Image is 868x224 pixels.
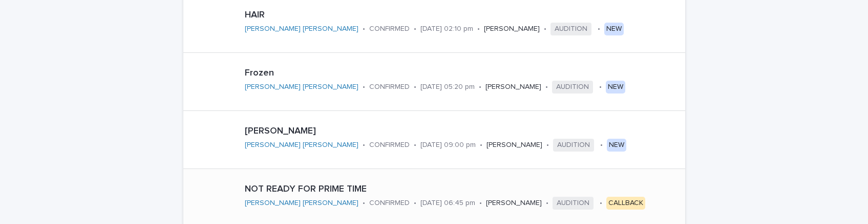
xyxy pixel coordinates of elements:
[546,199,548,208] p: •
[363,141,365,150] p: •
[363,199,365,208] p: •
[477,25,480,33] p: •
[183,53,685,111] a: Frozen[PERSON_NAME] [PERSON_NAME] •CONFIRMED•[DATE] 05:20 pm•[PERSON_NAME]•AUDITION•NEW
[369,83,410,91] p: CONFIRMED
[485,83,541,91] p: [PERSON_NAME]
[552,81,593,94] span: AUDITION
[245,199,358,208] a: [PERSON_NAME] [PERSON_NAME]
[553,197,594,210] span: AUDITION
[480,141,482,150] p: •
[369,25,410,33] p: CONFIRMED
[486,199,542,208] p: [PERSON_NAME]
[606,197,645,210] div: CALLBACK
[420,141,476,150] p: [DATE] 09:00 pm
[414,199,416,208] p: •
[245,10,644,21] p: HAIR
[553,139,594,152] span: AUDITION
[544,25,546,33] p: •
[600,141,603,150] p: •
[245,68,654,79] p: Frozen
[486,141,542,150] p: [PERSON_NAME]
[414,141,416,150] p: •
[245,184,681,195] p: NOT READY FOR PRIME TIME
[245,126,681,137] p: [PERSON_NAME]
[363,83,365,91] p: •
[479,199,482,208] p: •
[607,139,626,152] div: NEW
[420,25,473,33] p: [DATE] 02:10 pm
[369,199,410,208] p: CONFIRMED
[598,25,600,33] p: •
[183,111,685,169] a: [PERSON_NAME][PERSON_NAME] [PERSON_NAME] •CONFIRMED•[DATE] 09:00 pm•[PERSON_NAME]•AUDITION•NEW
[369,141,410,150] p: CONFIRMED
[600,199,602,208] p: •
[606,81,625,94] div: NEW
[545,83,548,91] p: •
[551,23,591,35] span: AUDITION
[245,25,358,33] a: [PERSON_NAME] [PERSON_NAME]
[414,25,416,33] p: •
[599,83,602,91] p: •
[245,83,358,91] a: [PERSON_NAME] [PERSON_NAME]
[479,83,481,91] p: •
[484,25,540,33] p: [PERSON_NAME]
[546,141,549,150] p: •
[604,23,624,35] div: NEW
[414,83,416,91] p: •
[420,199,475,208] p: [DATE] 06:45 pm
[363,25,365,33] p: •
[245,141,358,150] a: [PERSON_NAME] [PERSON_NAME]
[420,83,475,91] p: [DATE] 05:20 pm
